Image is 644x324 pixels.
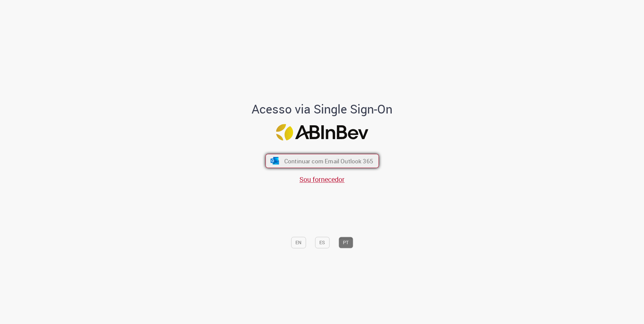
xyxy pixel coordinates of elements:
[339,237,353,248] button: PT
[276,124,368,140] img: Logo ABInBev
[299,175,345,184] a: Sou fornecedor
[291,237,306,248] button: EN
[229,103,416,116] h1: Acesso via Single Sign-On
[284,157,373,165] span: Continuar com Email Outlook 365
[265,154,379,168] button: ícone Azure/Microsoft 360 Continuar com Email Outlook 365
[270,157,280,165] img: ícone Azure/Microsoft 360
[315,237,329,248] button: ES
